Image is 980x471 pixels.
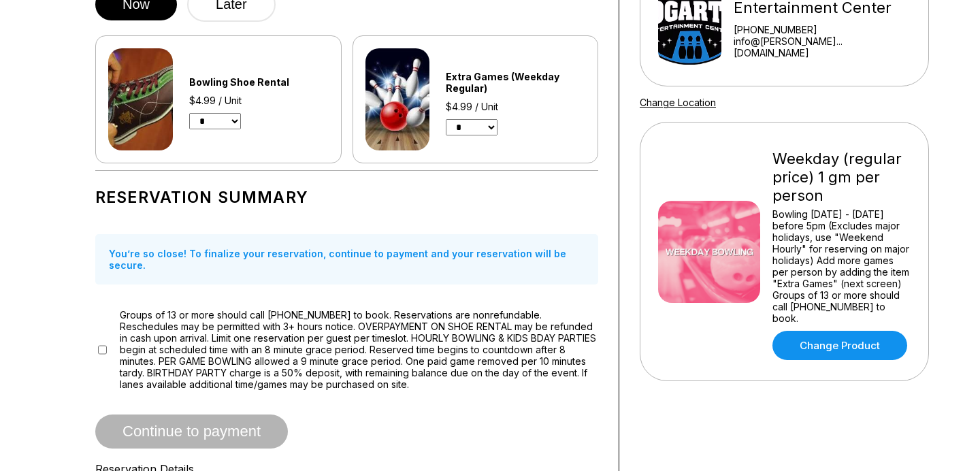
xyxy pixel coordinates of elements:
a: Change Location [640,97,716,108]
div: You’re so close! To finalize your reservation, continue to payment and your reservation will be s... [95,234,598,285]
div: [PHONE_NUMBER] [734,24,911,35]
div: Weekday (regular price) 1 gm per person [772,150,911,205]
div: Bowling Shoe Rental [189,76,327,88]
img: Extra Games (Weekday Regular) [365,48,430,150]
img: Weekday (regular price) 1 gm per person [658,201,760,303]
a: Change Product [772,331,907,360]
div: Bowling [DATE] - [DATE] before 5pm (Excludes major holidays, use "Weekend Hourly" for reserving o... [772,208,911,324]
img: Bowling Shoe Rental [108,48,173,150]
a: info@[PERSON_NAME]...[DOMAIN_NAME] [734,35,911,59]
div: $4.99 / Unit [446,101,585,112]
div: Extra Games (Weekday Regular) [446,71,585,94]
div: $4.99 / Unit [189,95,327,106]
h1: Reservation Summary [95,188,598,207]
span: Groups of 13 or more should call [PHONE_NUMBER] to book. Reservations are nonrefundable. Reschedu... [120,309,598,390]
